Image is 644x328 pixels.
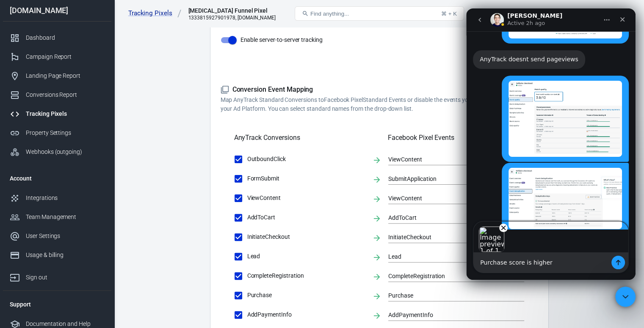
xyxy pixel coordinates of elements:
[221,85,538,94] h5: Conversion Event Mapping
[247,174,365,183] span: FormSubmit
[26,90,105,99] div: Conversions Report
[3,104,111,123] a: Tracking Pixels
[221,96,538,113] p: Map AnyTrack Standard Conversions to Facebook Pixel Standard Events or disable the events you don...
[3,85,111,104] a: Conversions Report
[26,128,105,137] div: Property Settings
[3,28,111,47] a: Dashboard
[388,290,511,301] input: Event Name
[3,246,111,265] a: Usage & billing
[188,15,276,21] div: 1333815927901978, adhdsuccesssystem.com
[240,36,323,44] span: Enable server-to-server tracking
[466,8,636,280] iframe: Intercom live chat
[3,227,111,246] a: User Settings
[128,9,182,18] a: Tracking Pixels
[247,194,365,202] span: ViewContent
[26,52,105,61] div: Campaign Report
[388,251,511,262] input: Event Name
[388,309,511,320] input: Event Name
[3,142,111,161] a: Webhooks (outgoing)
[3,265,111,287] a: Sign out
[247,213,365,222] span: AddToCart
[388,134,524,142] h5: Facebook Pixel Events
[441,11,457,17] div: ⌘ + K
[247,291,365,300] span: Purchase
[388,271,511,281] input: Event Name
[388,193,511,203] input: Event Name
[26,232,105,241] div: User Settings
[26,194,105,202] div: Integrations
[234,134,300,142] h5: AnyTrack Conversions
[3,7,111,14] div: [DOMAIN_NAME]
[617,3,637,24] a: Sign out
[3,189,111,208] a: Integrations
[295,6,464,21] button: Find anything...⌘ + K
[388,232,511,242] input: Event Name
[26,273,105,282] div: Sign out
[26,213,105,221] div: Team Management
[26,148,105,156] div: Webhooks (outgoing)
[3,66,111,85] a: Landing Page Report
[615,287,636,307] iframe: Intercom live chat
[3,294,111,314] li: Support
[3,123,111,142] a: Property Settings
[247,155,365,164] span: OutboundClick
[26,71,105,80] div: Landing Page Report
[26,109,105,118] div: Tracking Pixels
[3,208,111,227] a: Team Management
[26,33,105,42] div: Dashboard
[310,11,349,17] span: Find anything...
[247,252,365,261] span: Lead
[3,47,111,66] a: Campaign Report
[388,173,511,184] input: Event Name
[247,271,365,280] span: CompleteRegistration
[247,232,365,241] span: InitiateCheckout
[3,168,111,189] li: Account
[247,310,365,319] span: AddPaymentInfo
[388,212,511,223] input: Event Name
[388,154,511,164] input: Event Name
[188,6,273,15] div: ADHD Funnel Pixel
[26,251,105,260] div: Usage & billing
